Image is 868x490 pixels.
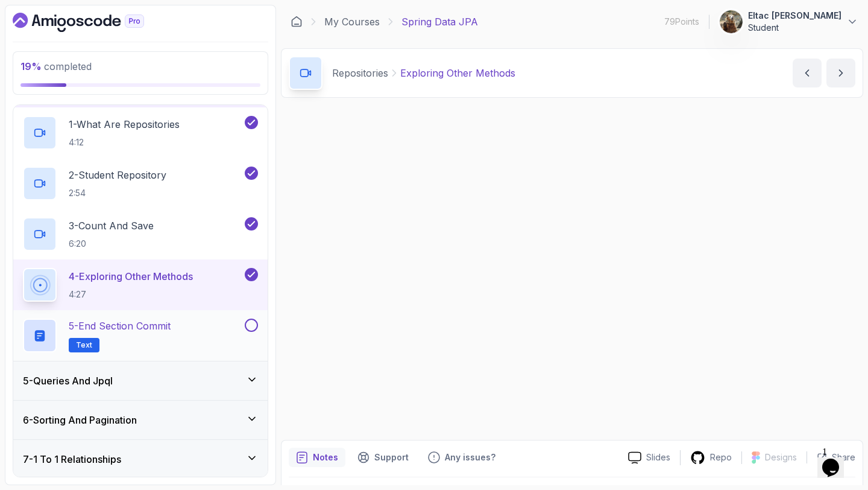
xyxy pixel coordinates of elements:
button: Support button [350,448,416,467]
p: 1 - What Are Repositories [69,117,180,132]
p: 2 - Student Repository [69,168,166,182]
p: 4:12 [69,136,180,148]
button: 6-Sorting And Pagination [13,401,268,439]
p: Eltac [PERSON_NAME] [748,10,841,22]
button: notes button [289,448,345,467]
p: 79 Points [664,16,699,28]
p: Slides [646,451,670,463]
button: 5-Queries And Jpql [13,361,268,400]
button: 1-What Are Repositories4:12 [23,116,258,150]
button: Feedback button [421,448,503,467]
p: Any issues? [445,451,495,463]
p: 4:27 [69,288,193,301]
button: 5-End Section CommitText [23,319,258,352]
p: Repo [710,451,732,463]
p: Designs [765,451,797,463]
img: user profile image [720,10,743,33]
a: My Courses [324,14,380,29]
p: Student [748,22,841,34]
p: 3 - Count And Save [69,218,154,233]
iframe: chat widget [817,442,856,478]
span: 19 % [20,60,42,72]
p: 4 - Exploring Other Methods [69,269,193,284]
p: Exploring Other Methods [400,66,515,80]
a: Slides [618,451,680,464]
p: 5 - End Section Commit [69,319,171,333]
a: Dashboard [13,13,172,32]
p: 2:54 [69,187,166,199]
a: Repo [681,450,741,465]
p: Support [374,451,409,463]
span: completed [20,60,92,72]
h3: 7 - 1 To 1 Relationships [23,452,121,466]
button: previous content [793,59,822,87]
p: 6:20 [69,238,154,250]
button: next content [826,59,855,87]
span: Text [76,340,92,350]
p: Repositories [332,66,388,80]
a: Dashboard [291,16,303,28]
h3: 5 - Queries And Jpql [23,374,113,388]
p: Spring Data JPA [401,14,478,29]
button: 7-1 To 1 Relationships [13,440,268,479]
p: Notes [313,451,338,463]
button: 3-Count And Save6:20 [23,217,258,251]
button: user profile imageEltac [PERSON_NAME]Student [719,10,858,34]
h3: 6 - Sorting And Pagination [23,413,137,427]
button: 4-Exploring Other Methods4:27 [23,268,258,302]
button: 2-Student Repository2:54 [23,167,258,200]
button: Share [807,451,855,463]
